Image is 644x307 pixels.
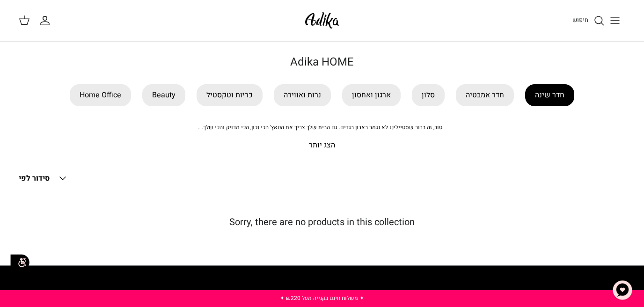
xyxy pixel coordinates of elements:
[19,56,625,69] h1: Adika HOME
[39,15,54,26] a: החשבון שלי
[19,217,625,228] h5: Sorry, there are no products in this collection
[456,84,514,106] a: חדר אמבטיה
[19,168,68,189] button: סידור לפי
[19,139,625,152] p: הצג יותר
[572,15,605,26] a: חיפוש
[70,84,131,106] a: Home Office
[142,84,185,106] a: Beauty
[605,10,625,31] button: Toggle menu
[197,84,263,106] a: כריות וטקסטיל
[198,123,442,132] span: טוב, זה ברור שסטיילינג לא נגמר בארון בגדים. גם הבית שלך צריך את הטאץ' הכי נכון, הכי מדויק והכי שלך.
[280,294,364,302] a: ✦ משלוח חינם בקנייה מעל ₪220 ✦
[525,84,574,106] a: חדר שינה
[342,84,401,106] a: ארגון ואחסון
[19,173,50,184] span: סידור לפי
[7,249,33,275] img: accessibility_icon02.svg
[572,15,588,24] span: חיפוש
[274,84,331,106] a: נרות ואווירה
[608,276,637,304] button: צ'אט
[302,9,342,31] img: Adika IL
[412,84,445,106] a: סלון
